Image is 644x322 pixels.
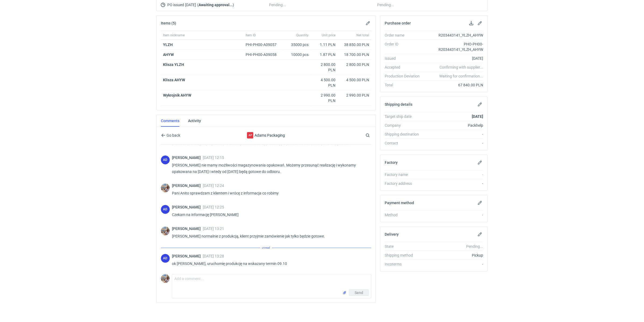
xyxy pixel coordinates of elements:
[172,190,367,196] p: Pani Anito sprawdzam z klientem i wrócę z informacja co robimy
[161,115,179,127] a: Comments
[203,183,224,188] span: [DATE] 12:24
[385,82,424,88] div: Total
[197,3,199,7] span: (
[222,132,310,139] div: Adams Packaging
[472,114,483,119] strong: [DATE]
[172,183,203,188] span: [PERSON_NAME]
[468,20,475,26] button: Download PO
[340,52,369,57] div: 18 700.00 PLN
[424,261,483,267] div: -
[356,33,369,37] span: Net total
[385,33,424,38] div: Order name
[439,73,483,79] em: Waiting for confirmation...
[161,227,170,235] img: Michał Palasek
[246,42,282,47] div: PHI-PH00-A09057
[161,254,170,263] div: Anita Dolczewska
[188,115,201,127] a: Activity
[385,73,424,79] div: Production Deviation
[163,78,185,82] strong: Klisza AHYW
[185,2,196,8] span: [DATE]
[161,155,170,164] figcaption: AD
[385,123,424,128] div: Company
[385,132,424,137] div: Shipping destination
[349,289,369,296] button: Send
[161,205,170,214] figcaption: AD
[424,56,483,61] div: [DATE]
[284,50,311,60] div: 10000 pcs
[385,114,424,119] div: Target ship date
[322,33,335,37] span: Unit price
[269,2,286,8] span: Pending...
[477,101,483,108] button: Edit shipping details
[477,20,483,26] button: Edit purchase order
[385,212,424,218] div: Method
[161,21,176,25] h2: Items (5)
[203,227,224,231] span: [DATE] 13:21
[203,205,224,209] span: [DATE] 12:25
[424,140,483,146] div: -
[247,132,253,139] div: Adams Packaging
[385,181,424,186] div: Factory address
[246,33,256,37] span: Item ID
[340,77,369,83] div: 4 500.00 PLN
[172,254,203,258] span: [PERSON_NAME]
[163,62,184,67] strong: Klisza YLZH
[161,205,170,214] div: Anita Dolczewska
[203,155,224,160] span: [DATE] 12:15
[385,253,424,258] div: Shipping method
[385,102,412,107] h2: Shipping details
[340,42,369,47] div: 38 850.00 PLN
[424,181,483,186] div: -
[163,33,185,37] span: Item nickname
[172,155,203,160] span: [PERSON_NAME]
[340,93,369,98] div: 2 990.00 PLN
[165,133,180,137] span: Go back
[385,201,414,205] h2: Payment method
[161,2,267,8] div: PO issued
[440,65,483,69] em: Confirming with supplier...
[355,291,363,295] span: Send
[161,155,170,164] div: Anita Dolczewska
[161,132,181,139] button: Go back
[385,140,424,146] div: Contact
[385,160,398,165] h2: Factory
[377,2,483,8] div: Pending...
[172,260,367,267] p: ok [PERSON_NAME], uruchomię produkcję na wskazany termin 09.10
[163,93,191,97] strong: Wykrojnik AHYW
[365,132,382,139] input: Search
[161,274,170,283] img: Michał Palasek
[172,205,203,209] span: [PERSON_NAME]
[199,3,233,7] strong: Awaiting approval...
[424,212,483,218] div: -
[246,52,282,57] div: PHI-PH00-A09058
[424,33,483,38] div: R203443141_YLZH_AHYW
[466,244,483,249] em: Pending...
[313,93,335,103] div: 2 990.00 PLN
[385,41,424,52] div: Order ID
[163,43,173,47] a: YLZH
[477,231,483,238] button: Edit delivery details
[424,41,483,52] div: PHO-PH00-R203443141_YLZH_AHYW
[477,200,483,206] button: Edit payment method
[247,132,253,139] figcaption: AP
[385,232,399,236] h2: Delivery
[424,253,483,258] div: Pickup
[385,56,424,61] div: Issued
[313,52,335,57] div: 1.87 PLN
[161,254,170,263] figcaption: AD
[172,227,203,231] span: [PERSON_NAME]
[313,77,335,88] div: 4 500.00 PLN
[203,254,224,258] span: [DATE] 13:28
[260,245,272,251] span: unread
[296,33,309,37] span: Quantity
[161,183,170,192] img: Michał Palasek
[313,42,335,47] div: 1.11 PLN
[385,261,424,267] div: Incoterms
[163,52,174,57] a: AHYW
[365,20,371,26] button: Edit items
